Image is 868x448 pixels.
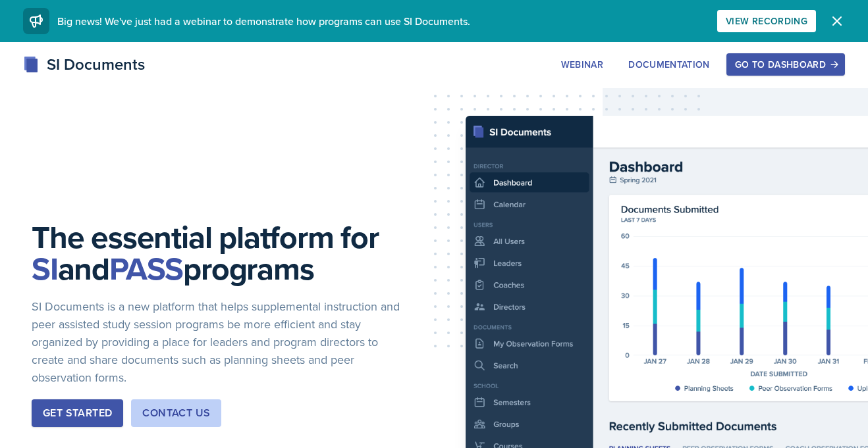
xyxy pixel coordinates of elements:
div: SI Documents [23,53,145,76]
div: Documentation [628,59,710,70]
div: View Recording [726,16,807,26]
div: Webinar [561,59,603,70]
button: Contact Us [131,399,221,427]
div: Go to Dashboard [735,59,836,70]
button: Go to Dashboard [726,53,845,76]
button: Webinar [553,53,612,76]
div: Contact Us [142,405,210,421]
span: Big news! We've just had a webinar to demonstrate how programs can use SI Documents. [57,14,470,28]
button: Documentation [620,53,719,76]
div: Get Started [43,405,112,421]
button: View Recording [717,10,816,32]
button: Get Started [32,399,123,427]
